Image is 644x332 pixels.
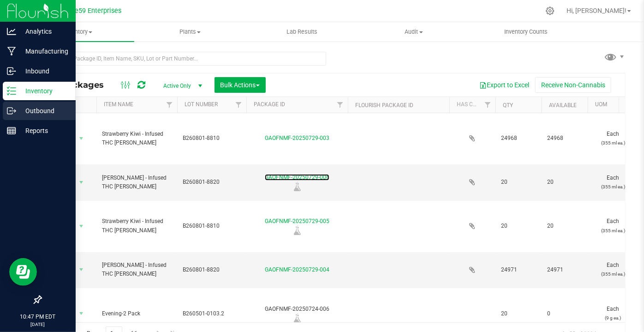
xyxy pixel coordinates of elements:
a: Flourish Package ID [355,102,413,109]
p: [DATE] [4,321,72,328]
span: 24971 [547,266,582,274]
p: Outbound [16,105,72,116]
span: Evening-2 Pack [102,309,172,318]
span: select [76,176,87,189]
p: (355 ml ea.) [593,182,633,191]
span: [PERSON_NAME] - Infused THC [PERSON_NAME] [102,174,172,191]
span: 20 [547,178,582,187]
p: Manufacturing [16,46,72,57]
a: UOM [595,101,607,108]
span: 24971 [501,266,536,274]
a: GAOFNMF-20250729-006 [265,174,329,181]
a: Package ID [254,101,285,108]
a: GAOFNMF-20250729-005 [265,218,329,224]
span: Each [593,130,633,147]
span: Strawberry Kiwi - Infused THC [PERSON_NAME] [102,130,172,147]
div: Lab Sample [245,226,349,235]
span: Each [593,261,633,278]
span: Strawberry Kiwi - Infused THC [PERSON_NAME] [102,217,172,235]
a: Qty [503,102,513,109]
span: Each [593,174,633,191]
a: Item Name [104,101,133,108]
inline-svg: Analytics [7,27,16,36]
a: Inventory Counts [470,22,582,42]
div: Lab Sample [245,314,349,323]
inline-svg: Inbound [7,66,16,76]
a: Filter [480,97,495,113]
span: B260801-8810 [183,222,241,230]
span: Plants [135,28,246,36]
span: select [76,307,87,320]
span: Inventory [22,28,134,36]
span: 0 [547,309,582,318]
inline-svg: Outbound [7,106,16,115]
a: Plants [134,22,246,42]
span: Audit [358,28,470,36]
span: Each [593,305,633,322]
span: Lab Results [274,28,330,36]
span: Inventory Counts [492,28,560,36]
p: (355 ml ea.) [593,270,633,278]
th: Has COA [449,97,495,113]
inline-svg: Reports [7,126,16,135]
inline-svg: Manufacturing [7,47,16,56]
span: select [76,132,87,145]
iframe: Resource center [9,258,37,286]
span: Each [593,217,633,235]
a: Filter [333,97,348,113]
p: (355 ml ea.) [593,226,633,235]
p: 10:47 PM EDT [4,313,72,321]
span: B260801-8810 [183,134,241,143]
button: Receive Non-Cannabis [535,77,611,93]
span: Hi, [PERSON_NAME]! [566,7,626,14]
span: All Packages [48,80,113,90]
a: Lot Number [185,101,218,108]
div: Lab Sample [245,182,349,191]
a: Available [549,102,577,109]
span: B260501-0103.2 [183,309,241,318]
input: Search Package ID, Item Name, SKU, Lot or Part Number... [41,52,326,66]
span: B260801-8820 [183,178,241,187]
a: GAOFNMF-20250729-004 [265,266,329,273]
span: Bulk Actions [221,81,260,89]
span: [PERSON_NAME] - Infused THC [PERSON_NAME] [102,261,172,278]
p: Inventory [16,85,72,97]
span: 24968 [547,134,582,143]
span: 20 [501,222,536,230]
p: (9 g ea.) [593,314,633,322]
button: Export to Excel [473,77,535,93]
span: 24968 [501,134,536,143]
div: GAOFNMF-20250724-006 [245,305,349,323]
span: B260801-8820 [183,266,241,274]
span: select [76,263,87,276]
inline-svg: Inventory [7,86,16,96]
a: Lab Results [246,22,358,42]
span: 20 [501,309,536,318]
a: Inventory [22,22,134,42]
p: (355 ml ea.) [593,139,633,147]
p: Analytics [16,26,72,37]
span: One59 Enterprises [67,7,122,15]
span: 20 [501,178,536,187]
a: GAOFNMF-20250729-003 [265,135,329,141]
p: Inbound [16,66,72,77]
a: Audit [358,22,470,42]
p: Reports [16,125,72,136]
div: Manage settings [544,6,556,15]
a: Filter [162,97,177,113]
button: Bulk Actions [215,77,266,93]
span: select [76,220,87,233]
a: Filter [231,97,246,113]
span: 20 [547,222,582,230]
